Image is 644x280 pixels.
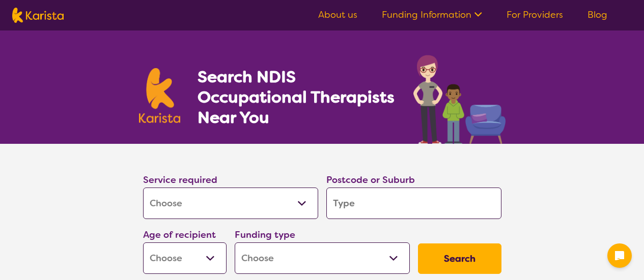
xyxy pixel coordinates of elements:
[198,67,396,128] h1: Search NDIS Occupational Therapists Near You
[326,188,501,219] input: Type
[587,9,607,21] a: Blog
[382,9,482,21] a: Funding Information
[318,9,357,21] a: About us
[139,68,181,123] img: Karista logo
[418,243,501,274] button: Search
[413,55,506,144] img: occupational-therapy
[235,229,295,241] label: Funding type
[12,8,64,23] img: Karista logo
[507,9,563,21] a: For Providers
[326,174,415,186] label: Postcode or Suburb
[143,229,216,241] label: Age of recipient
[143,174,217,186] label: Service required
